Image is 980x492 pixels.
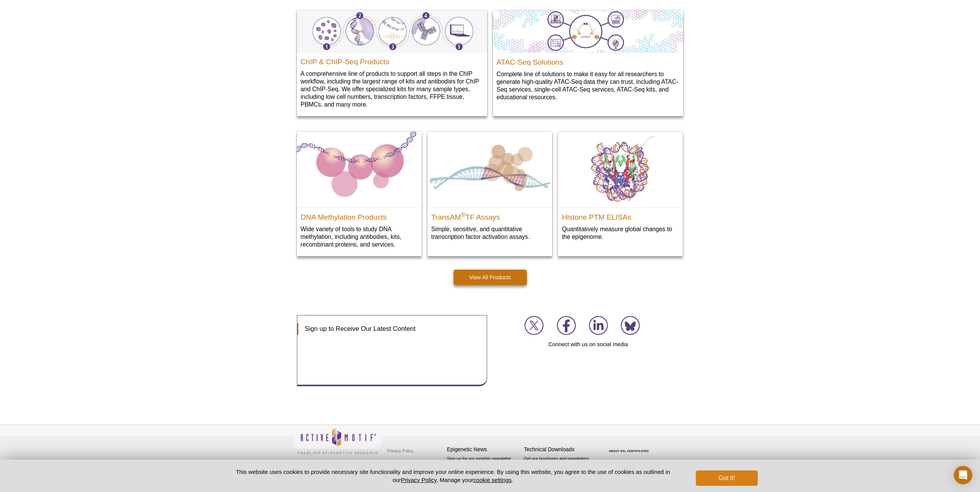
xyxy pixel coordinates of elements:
[447,455,520,482] p: Sign up for our monthly newsletter highlighting recent publications in the field of epigenetics.
[609,450,649,452] a: ABOUT SSL CERTIFICATES
[301,54,483,66] h2: ChIP & ChIP-Seq Products
[223,468,683,484] p: This website uses cookies to provide necessary site functionality and improve your online experie...
[461,212,466,218] sup: ®
[385,445,415,457] a: Privacy Policy
[601,439,659,455] table: Click to Verify - This site chose Symantec SSL for secure e-commerce and confidential communicati...
[427,132,552,207] img: TransAM
[297,132,422,256] a: DNA Methylation Products & Services DNA Methylation Products Wide variety of tools to study DNA m...
[493,10,683,109] a: ATAC-Seq Solutions ATAC-Seq Solutions Complete line of solutions to make it easy for all research...
[954,466,972,484] div: Open Intercom Messenger
[558,132,683,249] a: Histone PTM ELISAs Histone PTM ELISAs Quantitatively measure global changes to the epigenome.
[427,132,552,249] a: TransAM TransAM®TF Assays Simple, sensitive, and quantitative transcription factor activation ass...
[493,10,683,52] img: ATAC-Seq Solutions
[297,10,487,52] img: Active Motif
[301,70,483,108] p: A comprehensive line of products to support all steps in the ChIP workflow, including the largest...
[297,132,422,207] img: DNA Methylation Products & Services
[385,457,426,468] a: Terms & Conditions
[524,446,597,453] h4: Technical Downloads
[493,341,683,348] h4: Connect with us on social media
[301,225,418,249] p: Wide variety of tools to study DNA methylation, including antibodies, kits, recombinant proteins,...
[401,477,436,483] a: Privacy Policy
[696,470,757,486] button: Got it!
[589,316,608,335] img: Join us on LinkedIn
[562,225,679,241] p: Quantitatively measure global changes to the epigenome.
[454,270,527,285] a: View All Products
[562,210,679,221] h2: Histone PTM ELISAs
[524,455,597,475] p: Get our brochures and newsletters, or request them by mail.
[447,446,520,453] h4: Epigenetic News
[497,70,679,101] p: Complete line of solutions to make it easy for all researchers to generate high-quality ATAC-Seq ...
[497,55,679,66] h2: ATAC-Seq Solutions
[621,316,640,335] img: Join us on Bluesky
[431,210,548,221] h2: TransAM TF Assays
[558,132,683,207] img: Histone PTM ELISAs
[473,477,511,483] button: cookie settings
[524,316,544,335] img: Join us on X
[297,10,487,116] a: Active Motif ChIP & ChIP-Seq Products A comprehensive line of products to support all steps in th...
[297,323,479,335] h3: Sign up to Receive Our Latest Content
[293,425,382,456] img: Active Motif,
[431,225,548,241] p: Simple, sensitive, and quantitative transcription factor activation assays.
[301,210,418,221] h2: DNA Methylation Products
[557,316,576,335] img: Join us on Facebook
